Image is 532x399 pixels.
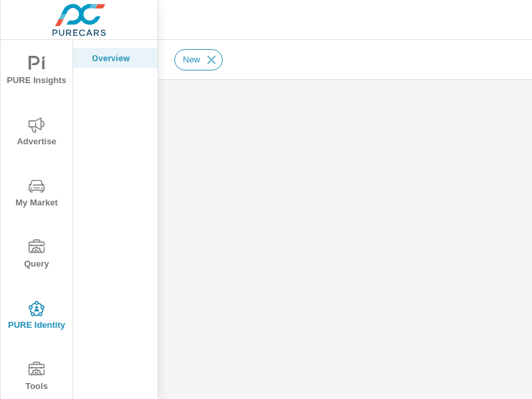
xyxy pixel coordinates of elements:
[73,48,158,68] div: Overview
[5,301,68,333] span: PURE Identity
[174,49,223,70] div: New
[5,117,68,150] span: Advertise
[92,51,147,65] p: Overview
[5,56,68,88] span: PURE Insights
[175,55,208,65] span: New
[5,239,68,272] span: Query
[5,362,68,394] span: Tools
[5,178,68,211] span: My Market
